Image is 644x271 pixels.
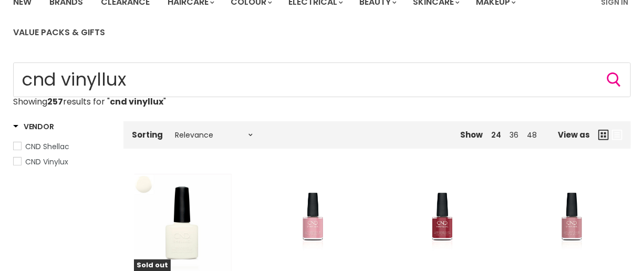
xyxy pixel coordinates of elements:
span: CND Vinylux [25,157,68,167]
p: Showing results for " " [13,97,631,107]
a: Value Packs & Gifts [5,22,113,44]
span: Show [460,129,483,140]
input: Search [13,62,631,97]
a: 48 [527,130,537,140]
a: 24 [491,130,501,140]
span: CND Shellac [25,141,69,152]
span: View as [558,130,590,139]
label: Sorting [132,130,163,139]
a: 36 [510,130,518,140]
button: Search [606,71,622,88]
a: CND Vinylux [13,156,110,168]
strong: cnd vinyllux [110,96,163,108]
strong: 257 [47,96,63,108]
a: CND Shellac [13,141,110,152]
h3: Vendor [13,121,54,132]
form: Product [13,62,631,97]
